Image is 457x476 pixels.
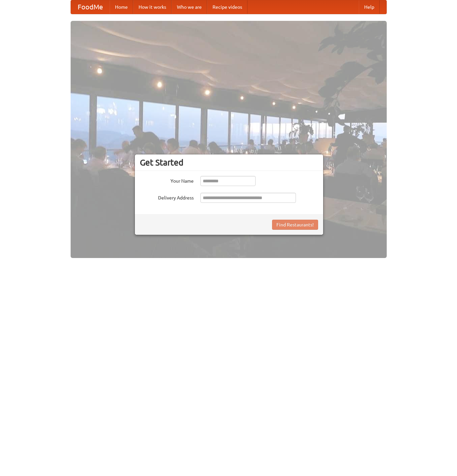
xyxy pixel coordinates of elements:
[172,0,207,14] a: Who we are
[140,193,194,201] label: Delivery Address
[133,0,172,14] a: How it works
[140,157,318,168] h3: Get Started
[359,0,380,14] a: Help
[140,176,194,184] label: Your Name
[207,0,247,14] a: Recipe videos
[272,220,318,230] button: Find Restaurants!
[110,0,133,14] a: Home
[71,0,110,14] a: FoodMe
